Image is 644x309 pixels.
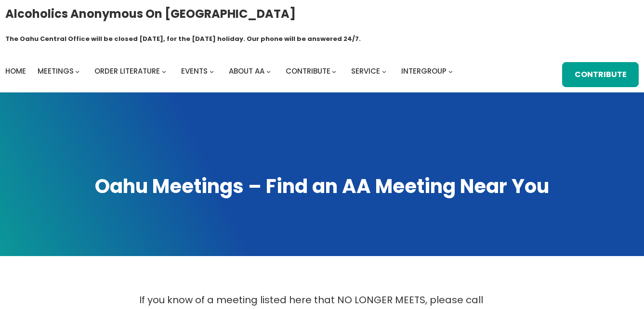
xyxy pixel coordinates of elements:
span: About AA [229,66,264,76]
button: About AA submenu [266,69,271,74]
nav: Intergroup [5,64,456,78]
span: Intergroup [401,66,447,76]
button: Meetings submenu [75,69,79,74]
a: Contribute [286,64,330,78]
span: Contribute [286,66,330,76]
a: Intergroup [401,64,447,78]
span: Order Literature [94,66,160,76]
a: Events [181,64,208,78]
span: Home [5,66,26,76]
span: Meetings [38,66,74,76]
a: Service [351,64,380,78]
a: About AA [229,64,264,78]
a: Alcoholics Anonymous on [GEOGRAPHIC_DATA] [5,3,296,24]
a: Meetings [38,64,74,78]
h1: The Oahu Central Office will be closed [DATE], for the [DATE] holiday. Our phone will be answered... [5,34,361,44]
button: Intergroup submenu [448,69,453,74]
button: Events submenu [210,69,214,74]
button: Order Literature submenu [162,69,166,74]
button: Contribute submenu [332,69,336,74]
a: Contribute [562,62,639,87]
a: Home [5,64,26,78]
button: Service submenu [382,69,386,74]
span: Service [351,66,380,76]
h1: Oahu Meetings – Find an AA Meeting Near You [10,173,634,200]
span: Events [181,66,208,76]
